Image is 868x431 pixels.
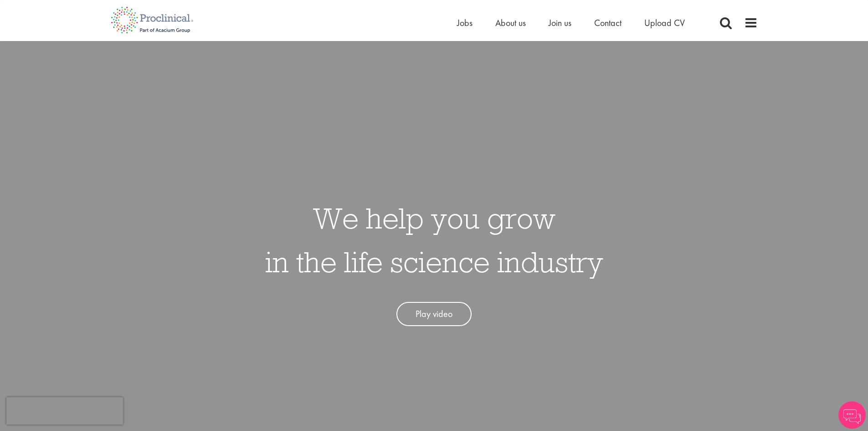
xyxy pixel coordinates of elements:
a: Play video [396,302,472,326]
a: About us [495,17,526,29]
a: Contact [594,17,621,29]
a: Join us [549,17,571,29]
a: Upload CV [644,17,685,29]
img: Chatbot [838,401,866,429]
a: Jobs [457,17,473,29]
h1: We help you grow in the life science industry [265,196,603,284]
